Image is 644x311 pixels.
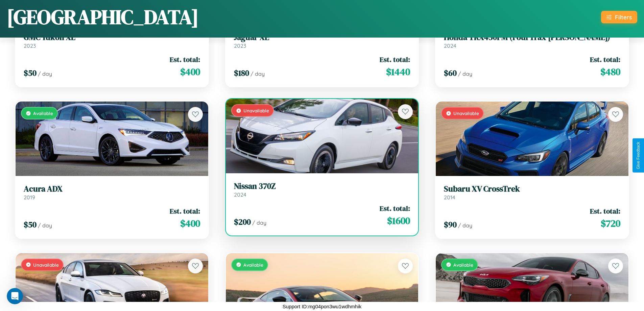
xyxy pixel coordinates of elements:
span: / day [458,222,472,229]
h3: Honda TRX450FM (FourTrax [PERSON_NAME]) [444,32,620,42]
span: 2014 [444,194,455,201]
h3: Acura ADX [24,184,200,194]
div: Filters [615,14,632,21]
p: Support ID: mg04pon3wu1wdhmhik [283,302,361,311]
h1: [GEOGRAPHIC_DATA] [7,3,199,31]
span: $ 400 [180,65,200,79]
span: Available [453,262,473,268]
span: Est. total: [170,54,200,64]
span: $ 90 [444,219,457,230]
span: 2024 [234,191,246,198]
h3: GMC Yukon XL [24,32,200,42]
a: Nissan 370Z2024 [234,181,410,198]
span: $ 50 [24,67,37,79]
span: $ 180 [234,67,249,79]
span: $ 50 [24,219,37,230]
span: / day [38,70,52,77]
span: Est. total: [170,206,200,216]
span: $ 400 [180,217,200,230]
iframe: Intercom live chat [7,288,23,304]
span: Unavailable [243,108,269,113]
a: Acura ADX2019 [24,184,200,201]
span: Unavailable [33,262,59,268]
span: Est. total: [380,203,410,213]
span: 2024 [444,42,456,49]
span: 2023 [24,42,36,49]
a: Subaru XV CrossTrek2014 [444,184,620,201]
a: Jaguar XE2023 [234,32,410,49]
span: / day [38,222,52,229]
span: / day [252,219,266,226]
span: $ 60 [444,67,457,79]
span: $ 200 [234,216,251,227]
span: Unavailable [453,110,479,116]
span: / day [251,70,265,77]
span: $ 1600 [387,214,410,227]
span: Est. total: [380,54,410,64]
span: 2019 [24,194,35,201]
span: $ 720 [601,217,620,230]
h3: Jaguar XE [234,32,410,42]
span: $ 480 [600,65,620,79]
a: GMC Yukon XL2023 [24,32,200,49]
span: Est. total: [590,206,620,216]
span: 2023 [234,42,246,49]
span: Available [243,262,263,268]
h3: Nissan 370Z [234,181,410,191]
div: Give Feedback [636,142,641,169]
span: $ 1440 [386,65,410,79]
button: Filters [601,11,637,23]
a: Honda TRX450FM (FourTrax [PERSON_NAME])2024 [444,32,620,49]
span: / day [458,70,472,77]
span: Est. total: [590,54,620,64]
span: Available [33,110,53,116]
h3: Subaru XV CrossTrek [444,184,620,194]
